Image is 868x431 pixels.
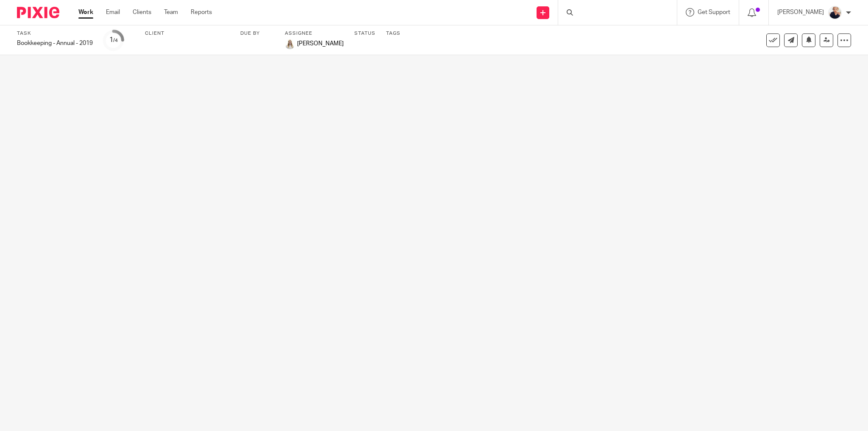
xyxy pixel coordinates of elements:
[191,8,212,17] a: Reports
[285,30,344,37] label: Assignee
[109,35,118,45] div: 1
[240,30,274,37] label: Due by
[17,30,93,37] label: Task
[78,8,93,17] a: Work
[777,8,824,17] p: [PERSON_NAME]
[133,8,151,17] a: Clients
[285,39,295,49] img: Haley Butcher
[828,6,842,19] img: unnamed.jpg
[17,7,59,18] img: Pixie
[354,30,376,37] label: Status
[297,39,344,48] span: [PERSON_NAME]
[145,30,230,37] label: Client
[698,9,730,15] span: Get Support
[164,8,178,17] a: Team
[17,39,93,47] div: Bookkeeping - Annual - 2019
[106,8,120,17] a: Email
[386,30,401,37] label: Tags
[113,38,118,43] small: /4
